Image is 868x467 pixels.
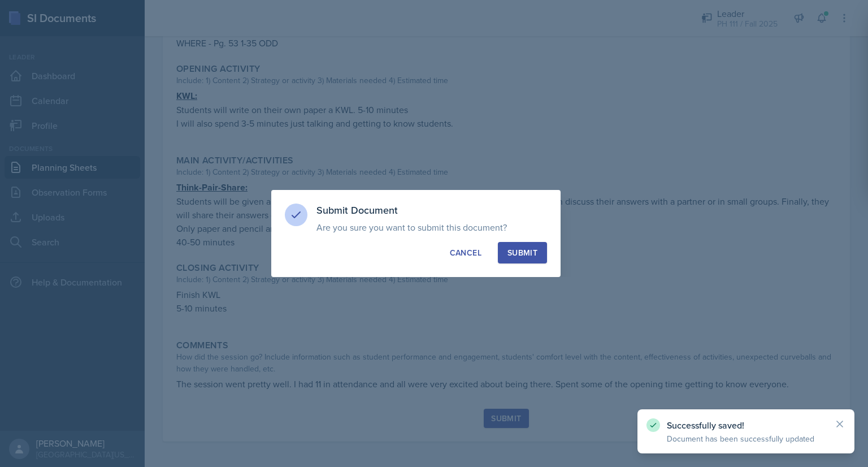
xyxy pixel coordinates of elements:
[316,222,547,233] p: Are you sure you want to submit this document?
[667,433,825,444] p: Document has been successfully updated
[507,247,537,258] div: Submit
[498,242,547,263] button: Submit
[667,420,825,431] p: Successfully saved!
[316,204,547,217] h3: Submit Document
[440,242,491,263] button: Cancel
[450,247,481,258] div: Cancel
